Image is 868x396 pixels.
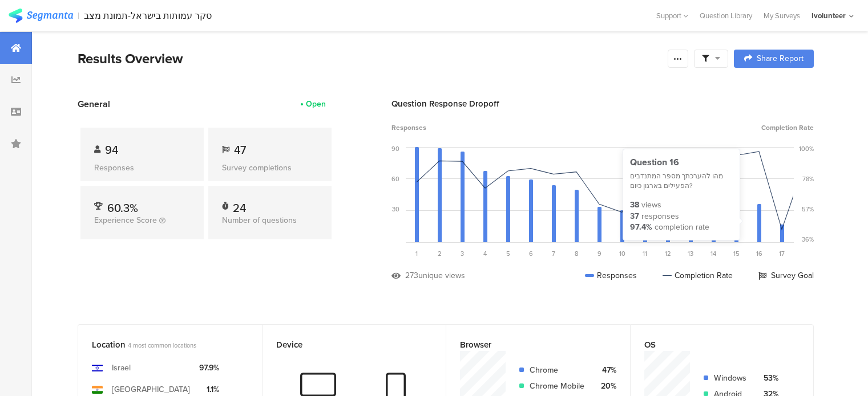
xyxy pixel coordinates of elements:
div: [GEOGRAPHIC_DATA] [112,383,190,395]
div: 57% [802,205,814,214]
span: 47 [234,141,246,158]
div: completion rate [655,222,709,233]
div: Chrome [530,364,587,376]
div: Survey Goal [758,270,814,281]
span: 94 [105,141,118,158]
div: Chrome Mobile [530,380,587,392]
div: Windows [714,372,749,384]
div: unique views [418,270,465,281]
div: 100% [799,144,814,153]
span: 4 [483,249,487,258]
div: 97.4% [630,222,652,233]
div: Israel [112,362,131,374]
span: 12 [665,249,671,258]
div: 53% [758,372,778,384]
div: 30 [392,205,399,214]
span: 15 [733,249,740,258]
div: responses [641,211,679,222]
img: segmanta logo [9,9,73,23]
div: Ivolunteer [812,10,846,21]
a: My Surveys [758,10,806,21]
div: Open [306,98,326,110]
div: 47% [596,364,616,376]
span: 4 most common locations [128,341,196,350]
span: Number of questions [222,214,297,226]
div: Browser [460,338,597,351]
span: 60.3% [107,199,138,217]
div: 1.1% [199,383,219,395]
span: 9 [597,249,601,258]
div: Responses [585,270,637,281]
div: Location [92,338,229,351]
span: 13 [688,249,693,258]
span: 10 [619,249,625,258]
span: General [78,97,110,111]
div: | [78,9,79,22]
div: 60 [391,174,399,183]
a: Question Library [694,10,758,21]
div: 38 [630,199,639,211]
div: 24 [233,199,246,211]
div: 36% [802,235,814,244]
div: Support [656,7,688,25]
div: Results Overview [78,48,662,69]
div: views [641,199,661,211]
span: 6 [529,249,533,258]
div: 273 [405,270,418,281]
span: 17 [779,249,785,258]
div: מהו להערכתך מספר המתנדבים הפעילים בארגון כיום? [630,172,733,191]
div: Question Response Dropoff [391,97,814,110]
span: 11 [643,249,647,258]
span: 5 [506,249,510,258]
span: 2 [438,249,442,258]
div: 37 [630,211,639,222]
div: 97.9% [199,362,219,374]
span: Experience Score [94,214,157,226]
div: Device [276,338,414,351]
span: 8 [575,249,578,258]
span: Completion Rate [761,123,814,133]
div: 20% [596,380,616,392]
div: OS [644,338,781,351]
div: Survey completions [222,162,318,174]
div: Responses [94,162,190,174]
div: Question 16 [630,156,733,169]
div: 90 [391,144,399,153]
span: Share Report [757,55,804,63]
span: 7 [552,249,555,258]
span: 14 [710,249,716,258]
div: סקר עמותות בישראל-תמונת מצב [84,10,212,21]
div: 78% [802,174,814,183]
span: 3 [461,249,464,258]
span: 16 [756,249,762,258]
span: Responses [391,123,426,133]
span: 1 [415,249,418,258]
div: Completion Rate [663,270,733,281]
